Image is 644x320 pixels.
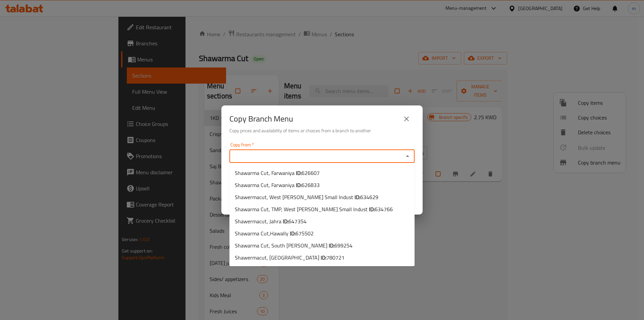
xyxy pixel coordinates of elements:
[296,228,314,238] span: 675502
[355,192,360,202] b: ID:
[235,241,353,249] span: Shawarma Cut, South [PERSON_NAME]
[235,205,393,213] span: Shawarma Cut, TMP, West [PERSON_NAME] Small Indust
[302,168,320,178] span: 626607
[235,229,314,237] span: Shawarma Cut,Hawally
[403,151,412,161] button: Close
[329,240,334,250] b: ID:
[229,113,293,124] h2: Copy Branch Menu
[369,204,375,214] b: ID:
[288,216,307,226] span: 647354
[360,192,378,202] span: 634629
[235,181,320,189] span: Shawarma Cut, Farwaniya
[229,127,415,134] h6: Copy prices and availability of items or choices from a branch to another
[302,180,320,190] span: 626833
[398,111,415,127] button: close
[321,253,326,263] b: ID:
[326,253,344,263] span: 780721
[235,217,307,225] span: Shawermacut, Jahra
[290,228,296,238] b: ID:
[296,168,302,178] b: ID:
[334,240,353,250] span: 699254
[375,204,393,214] span: 634766
[235,193,378,201] span: Shawermacut, West [PERSON_NAME] Small Indust
[296,180,302,190] b: ID:
[283,216,288,226] b: ID:
[235,254,344,262] span: Shawermacut, [GEOGRAPHIC_DATA]
[235,169,320,177] span: Shawarma Cut, Farwaniya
